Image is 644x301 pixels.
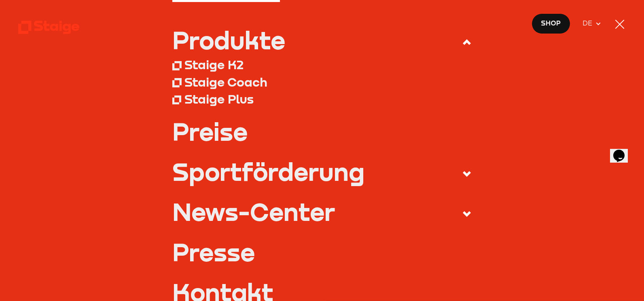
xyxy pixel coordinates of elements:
div: Staige Plus [184,91,254,106]
div: Produkte [172,28,285,53]
div: Staige K2 [184,57,244,72]
span: Shop [541,18,561,28]
div: News-Center [172,200,335,224]
div: Sportförderung [172,160,364,184]
a: Shop [532,13,570,34]
a: Staige K2 [172,56,472,73]
a: Presse [172,240,472,265]
a: Staige Coach [172,73,472,90]
a: Preise [172,120,472,144]
a: Staige Plus [172,90,472,107]
div: Staige Coach [184,74,267,89]
iframe: chat widget [610,138,636,163]
span: DE [583,18,595,28]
